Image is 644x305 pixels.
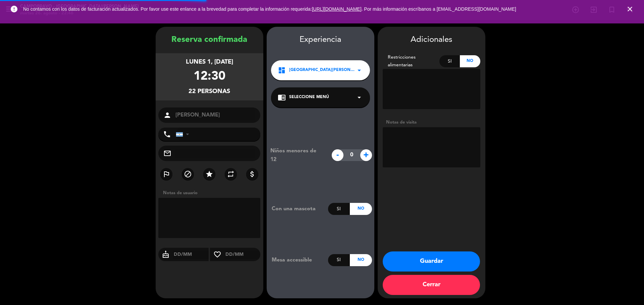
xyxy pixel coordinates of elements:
[267,205,328,213] div: Con una mascota
[360,149,372,161] span: +
[383,251,480,272] button: Guardar
[163,149,171,157] i: mail_outline
[267,33,374,47] div: Experiencia
[227,170,235,178] i: repeat
[205,170,213,178] i: star
[163,111,171,119] i: person
[186,57,233,67] div: lunes 1, [DATE]
[248,170,256,178] i: attach_money
[328,203,350,215] div: Si
[210,250,225,258] i: favorite_border
[173,250,209,259] input: DD/MM
[383,119,480,126] div: Notas de visita
[225,250,261,259] input: DD/MM
[289,67,355,74] span: [GEOGRAPHIC_DATA][PERSON_NAME]
[383,54,440,69] div: Restricciones alimentarias
[265,147,328,164] div: Niños menores de 12
[163,130,171,138] i: phone
[156,33,263,47] div: Reserva confirmada
[189,87,230,96] div: 22 personas
[355,66,363,74] i: arrow_drop_down
[160,189,263,197] div: Notas de usuario
[362,6,516,12] a: . Por más información escríbanos a [EMAIL_ADDRESS][DOMAIN_NAME]
[278,93,286,101] i: chrome_reader_mode
[328,254,350,266] div: Si
[312,6,362,12] a: [URL][DOMAIN_NAME]
[23,6,516,12] span: No contamos con los datos de facturación actualizados. Por favor use este enlance a la brevedad p...
[439,55,460,67] div: Si
[194,67,225,87] div: 12:30
[350,203,372,215] div: No
[176,128,192,141] div: Argentina: +54
[267,256,328,264] div: Mesa accessible
[460,55,480,67] div: No
[158,250,173,258] i: cake
[162,170,170,178] i: outlined_flag
[10,5,18,13] i: error
[383,275,480,295] button: Cerrar
[278,66,286,74] i: dashboard
[350,254,372,266] div: No
[184,170,192,178] i: block
[332,149,343,161] span: -
[355,93,363,101] i: arrow_drop_down
[289,94,329,101] span: Seleccione Menú
[383,33,480,47] div: Adicionales
[626,5,634,13] i: close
